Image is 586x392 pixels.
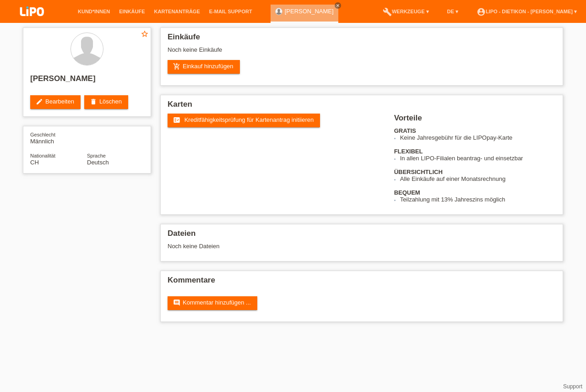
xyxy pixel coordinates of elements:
[394,169,443,175] b: ÜBERSICHTLICH
[73,9,114,14] a: Kund*innen
[87,153,106,158] span: Sprache
[87,159,109,166] span: Deutsch
[378,9,434,14] a: buildWerkzeuge ▾
[443,9,463,14] a: DE ▾
[168,46,556,60] div: Noch keine Einkäufe
[150,9,205,14] a: Kartenanträge
[472,9,581,14] a: account_circleLIPO - Dietikon - [PERSON_NAME] ▾
[30,159,39,166] span: Schweiz
[30,132,55,137] span: Geschlecht
[30,95,81,109] a: editBearbeiten
[168,33,556,46] h2: Einkäufe
[477,7,486,16] i: account_circle
[563,383,582,390] a: Support
[84,95,128,109] a: deleteLöschen
[168,60,240,74] a: add_shopping_cartEinkauf hinzufügen
[141,30,149,38] i: star_border
[168,276,556,289] h2: Kommentare
[114,9,149,14] a: Einkäufe
[173,63,180,70] i: add_shopping_cart
[141,30,149,39] a: star_border
[285,8,334,15] a: [PERSON_NAME]
[173,299,180,306] i: comment
[168,243,447,250] div: Noch keine Dateien
[394,189,420,196] b: BEQUEM
[168,100,556,114] h2: Karten
[36,98,43,105] i: edit
[173,116,180,124] i: fact_check
[168,296,257,310] a: commentKommentar hinzufügen ...
[205,9,257,14] a: E-Mail Support
[394,127,416,134] b: GRATIS
[383,7,392,16] i: build
[9,19,55,26] a: LIPO pay
[400,175,556,182] li: Alle Einkäufe auf einer Monatsrechnung
[400,196,556,203] li: Teilzahlung mit 13% Jahreszins möglich
[336,3,340,8] i: close
[90,98,97,105] i: delete
[400,134,556,141] li: Keine Jahresgebühr für die LIPOpay-Karte
[400,155,556,162] li: In allen LIPO-Filialen beantrag- und einsetzbar
[394,148,423,155] b: FLEXIBEL
[30,74,144,88] h2: [PERSON_NAME]
[168,114,320,127] a: fact_check Kreditfähigkeitsprüfung für Kartenantrag initiieren
[335,2,341,9] a: close
[394,114,556,127] h2: Vorteile
[168,229,556,243] h2: Dateien
[184,116,314,123] span: Kreditfähigkeitsprüfung für Kartenantrag initiieren
[30,131,87,145] div: Männlich
[30,153,55,158] span: Nationalität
